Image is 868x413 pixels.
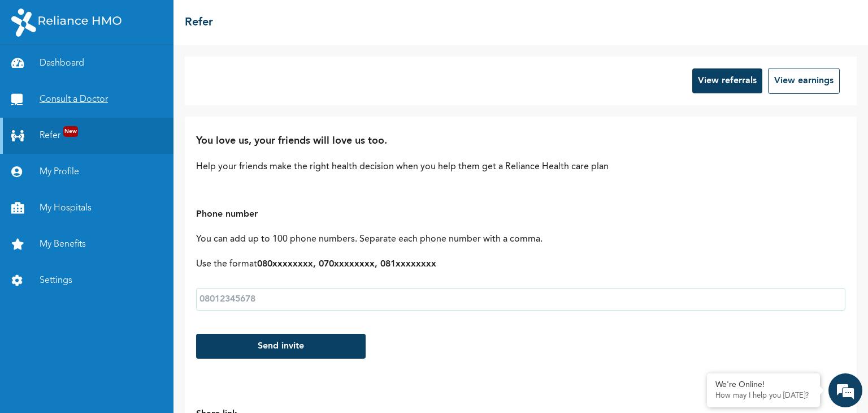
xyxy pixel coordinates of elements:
img: RelianceHMO's Logo [11,8,121,37]
h2: You love us, your friends will love us too. [196,134,845,149]
p: How may I help you today? [715,392,811,401]
div: Minimize live chat window [185,6,212,33]
span: We're online! [66,144,156,259]
img: d_794563401_company_1708531726252_794563401 [21,57,46,85]
p: Use the format [196,257,845,271]
input: 08012345678 [196,288,845,311]
div: We're Online! [715,380,811,390]
p: Help your friends make the right health decision when you help them get a Reliance Health care plan [196,160,845,174]
p: You can add up to 100 phone numbers. Separate each phone number with a comma. [196,233,845,246]
textarea: Type your message and hit 'Enter' [6,312,215,352]
span: Conversation [6,372,111,380]
button: Send invite [196,334,366,359]
h3: Phone number [196,208,845,221]
div: Chat with us now [59,63,190,78]
button: View referrals [692,68,762,93]
h2: Refer [185,14,213,31]
b: 080xxxxxxxx, 070xxxxxxxx, 081xxxxxxxx [257,260,436,269]
div: FAQs [111,352,216,387]
button: View earnings [768,68,840,94]
span: New [63,126,78,137]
